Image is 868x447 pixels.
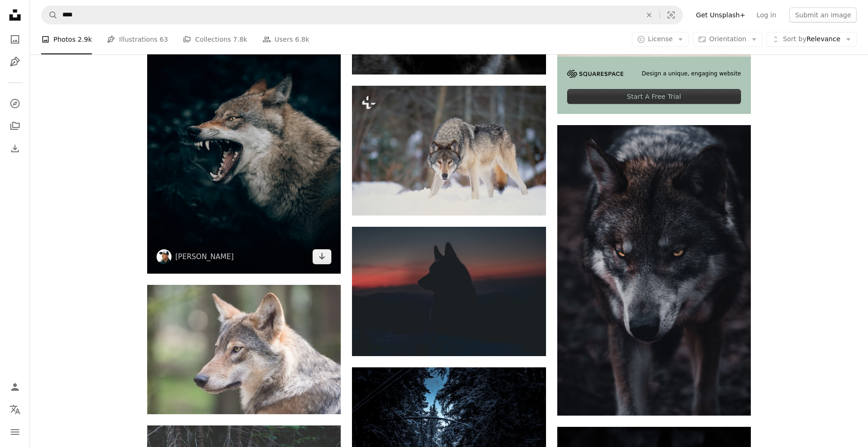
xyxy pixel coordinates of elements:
[295,34,309,45] span: 6.8k
[632,32,689,47] button: License
[6,6,24,26] a: Home — Unsplash
[147,285,341,414] img: adult tan German shepherd
[157,249,172,264] img: Go to Philipp Pilz's profile
[352,227,546,356] img: silhouette of dog
[6,94,24,113] a: Explore
[766,32,857,47] button: Sort byRelevance
[313,249,331,264] a: Download
[42,6,58,24] button: Search Unsplash
[183,24,247,54] a: Collections 7.8k
[6,52,24,71] a: Illustrations
[6,139,24,158] a: Download History
[6,378,24,396] a: Log in / Sign up
[642,70,741,78] span: Design a unique, engaging website
[783,35,806,43] span: Sort by
[41,6,683,24] form: Find visuals sitewide
[262,24,309,54] a: Users 6.8k
[648,35,673,43] span: License
[557,125,751,416] img: brown and black wolf in close up photography
[6,30,24,49] a: Photos
[175,252,234,261] a: [PERSON_NAME]
[352,146,546,155] a: Other common name: timber wolf. Grey wolves are pack animals, with parents and cubs forming the b...
[709,35,746,43] span: Orientation
[147,345,341,353] a: adult tan German shepherd
[233,34,247,45] span: 7.8k
[6,117,24,135] a: Collections
[352,287,546,296] a: silhouette of dog
[107,24,168,54] a: Illustrations 63
[352,86,546,216] img: Other common name: timber wolf. Grey wolves are pack animals, with parents and cubs forming the b...
[6,423,24,441] button: Menu
[567,70,623,78] img: file-1705255347840-230a6ab5bca9image
[693,32,763,47] button: Orientation
[147,124,341,132] a: wolf with open mouth
[751,7,782,22] a: Log in
[789,7,857,22] button: Submit an image
[660,6,682,24] button: Visual search
[690,7,751,22] a: Get Unsplash+
[6,400,24,419] button: Language
[557,266,751,275] a: brown and black wolf in close up photography
[567,89,741,104] div: Start A Free Trial
[160,34,168,45] span: 63
[639,6,659,24] button: Clear
[783,35,840,44] span: Relevance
